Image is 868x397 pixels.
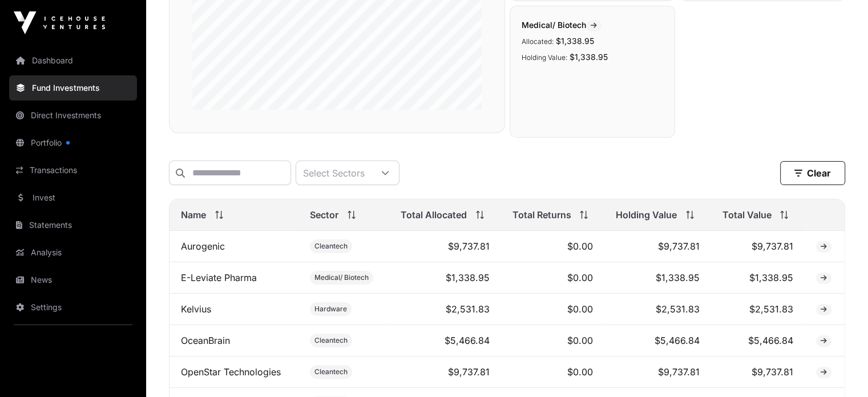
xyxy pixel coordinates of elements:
[604,356,710,388] td: $9,737.81
[181,303,211,315] a: Kelvius
[9,48,137,73] a: Dashboard
[500,231,604,262] td: $0.00
[310,208,338,222] span: Sector
[604,325,710,356] td: $5,466.84
[604,294,710,325] td: $2,531.83
[314,242,348,251] span: Cleantech
[710,294,804,325] td: $2,531.83
[710,325,804,356] td: $5,466.84
[181,366,281,378] a: OpenStar Technologies
[500,356,604,388] td: $0.00
[314,304,347,314] span: Hardware
[9,75,137,101] a: Fund Investments
[522,37,554,46] span: Allocated:
[9,103,137,128] a: Direct Investments
[616,208,677,222] span: Holding Value
[500,262,604,294] td: $0.00
[181,240,225,252] a: Aurogenic
[556,36,594,46] span: $1,338.95
[14,11,105,34] img: Icehouse Ventures Logo
[314,273,369,282] span: Medical/ Biotech
[500,294,604,325] td: $0.00
[604,231,710,262] td: $9,737.81
[389,325,501,356] td: $5,466.84
[296,161,372,185] div: Select Sectors
[500,325,604,356] td: $0.00
[9,130,137,155] a: Portfolio
[512,208,571,222] span: Total Returns
[570,52,608,62] span: $1,338.95
[314,336,348,345] span: Cleantech
[389,294,501,325] td: $2,531.83
[710,356,804,388] td: $9,737.81
[710,262,804,294] td: $1,338.95
[9,267,137,292] a: News
[389,231,501,262] td: $9,737.81
[389,262,501,294] td: $1,338.95
[722,208,771,222] span: Total Value
[9,212,137,238] a: Statements
[9,240,137,265] a: Analysis
[389,356,501,388] td: $9,737.81
[314,367,348,376] span: Cleantech
[181,208,206,222] span: Name
[780,161,845,185] button: Clear
[181,335,230,346] a: OceanBrain
[811,342,868,397] iframe: Chat Widget
[9,185,137,210] a: Invest
[710,231,804,262] td: $9,737.81
[9,158,137,183] a: Transactions
[522,53,567,62] span: Holding Value:
[401,208,467,222] span: Total Allocated
[522,20,601,30] span: Medical/ Biotech
[181,272,257,283] a: E-Leviate Pharma
[604,262,710,294] td: $1,338.95
[9,295,137,320] a: Settings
